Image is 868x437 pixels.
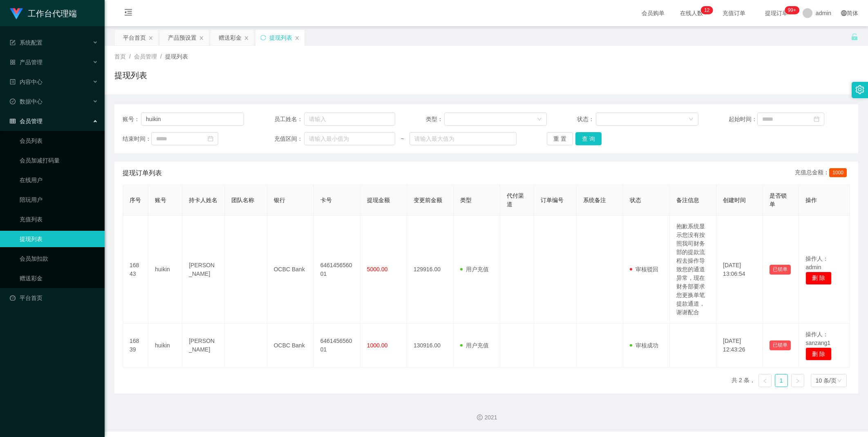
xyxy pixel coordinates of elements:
button: 查 询 [575,132,602,145]
span: 充值订单 [718,10,749,16]
span: 操作 [805,197,817,203]
span: / [160,53,162,60]
div: 充值总金额： [795,168,850,178]
a: 工作台代理端 [10,10,77,16]
a: 充值列表 [20,211,98,228]
i: 图标: down [837,378,842,384]
button: 已锁单 [770,340,791,350]
input: 请输入 [304,113,395,126]
span: 操作人：sanzang1 [805,331,830,346]
span: 提现金额 [367,197,390,203]
div: 平台首页 [123,30,146,45]
sup: 12 [701,6,713,14]
h1: 提现列表 [114,69,147,81]
span: 5000.00 [367,266,388,273]
i: 图标: sync [260,35,266,41]
span: 类型 [460,197,472,203]
span: 首页 [114,53,126,60]
span: 内容中心 [10,79,43,85]
span: 系统备注 [583,197,606,203]
div: 产品预设置 [168,30,197,45]
i: 图标: table [10,118,16,124]
img: logo.9652507e.png [10,8,23,20]
a: 1 [775,374,787,387]
i: 图标: close [148,36,153,41]
span: 类型： [426,115,445,124]
span: / [129,53,131,60]
button: 重 置 [547,132,573,145]
span: 订单编号 [541,197,564,203]
td: huikin [148,324,182,367]
td: 646145656001 [314,216,360,324]
a: 在线用户 [20,172,98,188]
i: 图标: calendar [208,136,213,142]
i: 图标: check-circle-o [10,99,16,104]
span: 账号： [123,115,141,124]
span: 系统配置 [10,39,43,46]
input: 请输入 [141,113,244,126]
span: 审核成功 [630,342,658,349]
a: 图标: dashboard平台首页 [10,290,98,306]
p: 1 [704,6,707,14]
span: 状态： [577,115,596,124]
div: 2021 [111,413,861,422]
i: 图标: setting [855,85,864,94]
span: 账号 [155,197,166,203]
i: 图标: close [244,36,249,41]
button: 删 除 [805,272,832,285]
span: 在线人数 [676,10,707,16]
span: 卡号 [320,197,332,203]
span: 1000 [829,168,847,177]
li: 下一页 [791,374,804,387]
td: 646145656001 [314,324,360,367]
div: 提现列表 [269,30,292,45]
i: 图标: profile [10,79,16,85]
span: 银行 [274,197,285,203]
span: 操作人：admin [805,255,828,270]
span: 是否锁单 [770,192,787,207]
div: 赠送彩金 [219,30,242,45]
p: 2 [707,6,710,14]
sup: 965 [785,6,799,14]
a: 陪玩用户 [20,191,98,208]
span: 创建时间 [723,197,746,203]
span: 团队名称 [231,197,254,203]
a: 赠送彩金 [20,270,98,286]
span: ~ [395,135,409,143]
li: 上一页 [758,374,772,387]
span: 结束时间： [123,135,151,143]
a: 提现列表 [20,231,98,247]
span: 起始时间： [729,115,757,124]
i: 图标: copyright [477,414,483,420]
a: 会员加减打码量 [20,152,98,169]
td: [PERSON_NAME] [182,216,225,324]
button: 已锁单 [770,265,791,275]
span: 会员管理 [10,118,43,124]
span: 备注信息 [676,197,699,203]
td: huikin [148,216,182,324]
td: 16843 [123,216,148,324]
span: 会员管理 [134,53,157,60]
span: 变更前金额 [414,197,442,203]
span: 序号 [130,197,141,203]
span: 数据中心 [10,98,43,105]
i: 图标: left [763,378,767,383]
span: 持卡人姓名 [189,197,217,203]
td: 抱歉系统显示您没有按照我司财务部的提款流程去操作导致您的通道异常，现在财务部要求您更换单笔提款通道，谢谢配合 [670,216,716,324]
a: 会员列表 [20,133,98,149]
span: 代付渠道 [507,192,524,207]
i: 图标: right [795,378,800,383]
span: 用户充值 [460,342,489,349]
td: [DATE] 13:06:54 [716,216,763,324]
i: 图标: menu-fold [114,0,142,27]
span: 充值区间： [274,135,304,143]
span: 提现列表 [165,53,188,60]
i: 图标: form [10,40,16,45]
td: [PERSON_NAME] [182,324,225,367]
i: 图标: appstore-o [10,59,16,65]
button: 删 除 [805,347,832,360]
i: 图标: close [199,36,204,41]
td: 129916.00 [407,216,454,324]
td: OCBC Bank [267,324,314,367]
h1: 工作台代理端 [28,0,77,27]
